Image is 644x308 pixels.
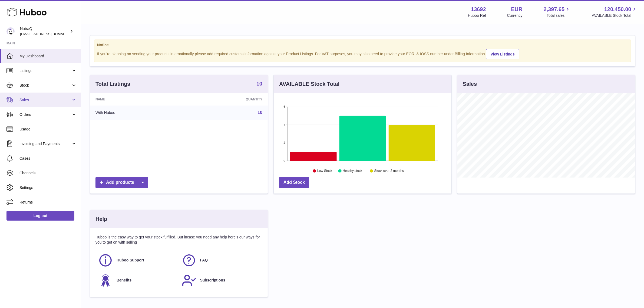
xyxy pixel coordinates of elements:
[19,127,77,132] span: Usage
[90,106,184,120] td: With Huboo
[200,258,208,263] span: FAQ
[95,177,148,188] a: Add products
[486,49,519,59] a: View Listings
[604,6,631,13] span: 120,450.00
[317,169,332,173] text: Low Stock
[544,6,565,13] span: 2,397.65
[507,13,523,18] div: Currency
[283,123,285,126] text: 4
[97,42,628,48] strong: Notice
[20,32,80,36] span: [EMAIL_ADDRESS][DOMAIN_NAME]
[19,156,77,161] span: Cases
[117,278,131,283] span: Benefits
[19,112,71,117] span: Orders
[95,215,107,223] h3: Help
[279,177,309,188] a: Add Stock
[19,200,77,205] span: Returns
[19,185,77,190] span: Settings
[6,211,74,221] a: Log out
[19,83,71,88] span: Stock
[547,13,571,18] span: Total sales
[182,273,260,288] a: Subscriptions
[182,253,260,268] a: FAQ
[184,93,268,106] th: Quantity
[19,171,77,176] span: Channels
[468,13,486,18] div: Huboo Ref
[20,26,69,37] div: NutraQ
[343,169,362,173] text: Healthy stock
[19,141,71,146] span: Invoicing and Payments
[6,27,15,35] img: internalAdmin-13692@internal.huboo.com
[463,80,477,88] h3: Sales
[98,273,176,288] a: Benefits
[257,110,262,115] a: 10
[19,54,77,59] span: My Dashboard
[374,169,404,173] text: Stock over 2 months
[95,235,262,245] p: Huboo is the easy way to get your stock fulfilled. But incase you need any help here's our ways f...
[471,6,486,13] strong: 13692
[283,159,285,162] text: 0
[279,80,339,88] h3: AVAILABLE Stock Total
[592,13,638,18] span: AVAILABLE Stock Total
[544,6,571,18] a: 2,397.65 Total sales
[283,105,285,108] text: 6
[511,6,522,13] strong: EUR
[19,97,71,103] span: Sales
[117,258,144,263] span: Huboo Support
[97,48,628,59] div: If you're planning on sending your products internationally please add required customs informati...
[256,81,262,87] a: 10
[95,80,130,88] h3: Total Listings
[592,6,638,18] a: 120,450.00 AVAILABLE Stock Total
[90,93,184,106] th: Name
[19,68,71,73] span: Listings
[200,278,225,283] span: Subscriptions
[98,253,176,268] a: Huboo Support
[283,141,285,145] text: 2
[256,81,262,86] strong: 10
